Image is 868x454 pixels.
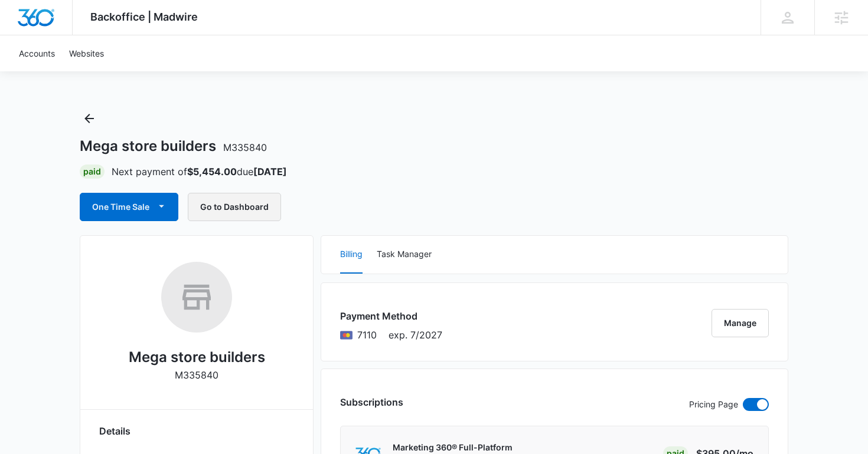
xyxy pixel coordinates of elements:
button: Billing [340,236,363,274]
p: Marketing 360® Full-Platform [393,442,571,453]
span: Mastercard ending with [357,328,377,342]
strong: $5,454.00 [187,166,237,177]
h3: Subscriptions [340,395,403,409]
button: Back [80,109,99,128]
p: Next payment of due [112,165,287,179]
p: M335840 [175,368,218,382]
div: Paid [80,165,105,179]
button: One Time Sale [80,193,178,221]
h2: Mega store builders [129,347,265,368]
a: Accounts [12,35,62,71]
button: Manage [712,309,769,337]
h1: Mega store builders [80,137,267,155]
span: Backoffice | Madwire [90,11,198,23]
p: Pricing Page [689,398,738,411]
button: Task Manager [377,236,432,274]
span: M335840 [223,142,267,153]
button: Go to Dashboard [188,193,281,221]
strong: [DATE] [253,166,287,177]
span: Details [99,424,130,438]
h3: Payment Method [340,309,442,323]
a: Websites [62,35,111,71]
span: exp. 7/2027 [389,328,442,342]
